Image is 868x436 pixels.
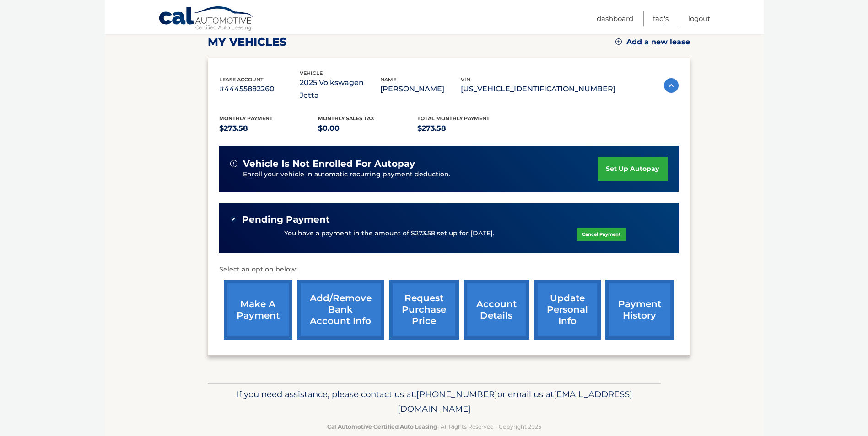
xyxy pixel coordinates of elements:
span: vehicle [300,70,323,76]
p: If you need assistance, please contact us at: or email us at [214,387,655,416]
img: check-green.svg [230,216,237,222]
p: $0.00 [318,122,417,135]
p: - All Rights Reserved - Copyright 2025 [214,422,655,431]
span: name [380,76,396,83]
img: alert-white.svg [230,160,237,167]
img: accordion-active.svg [664,78,679,93]
a: make a payment [224,280,292,340]
p: 2025 Volkswagen Jetta [300,76,380,102]
a: Cal Automotive [158,6,254,32]
span: vin [461,76,470,83]
span: Monthly Payment [219,115,273,122]
span: Pending Payment [242,214,330,225]
span: vehicle is not enrolled for autopay [243,158,415,170]
p: $273.58 [219,122,318,135]
p: Enroll your vehicle in automatic recurring payment deduction. [243,170,598,180]
a: Dashboard [597,11,633,26]
span: Total Monthly Payment [417,115,490,122]
span: [PHONE_NUMBER] [416,389,497,399]
p: Select an option below: [219,264,679,275]
span: lease account [219,76,264,83]
p: #44455882260 [219,83,300,96]
a: Cancel Payment [577,228,626,241]
p: $273.58 [417,122,517,135]
span: Monthly sales Tax [318,115,374,122]
a: set up autopay [598,157,667,181]
a: Add a new lease [615,37,690,47]
a: Logout [688,11,710,26]
a: payment history [605,280,674,340]
span: [EMAIL_ADDRESS][DOMAIN_NAME] [398,389,632,414]
p: [US_VEHICLE_IDENTIFICATION_NUMBER] [461,83,615,96]
p: [PERSON_NAME] [380,83,461,96]
a: Add/Remove bank account info [297,280,384,340]
a: request purchase price [389,280,459,340]
a: account details [464,280,529,340]
img: add.svg [615,38,622,45]
strong: Cal Automotive Certified Auto Leasing [327,423,437,430]
h2: my vehicles [208,35,287,49]
a: FAQ's [653,11,669,26]
p: You have a payment in the amount of $273.58 set up for [DATE]. [284,229,494,239]
a: update personal info [534,280,601,340]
